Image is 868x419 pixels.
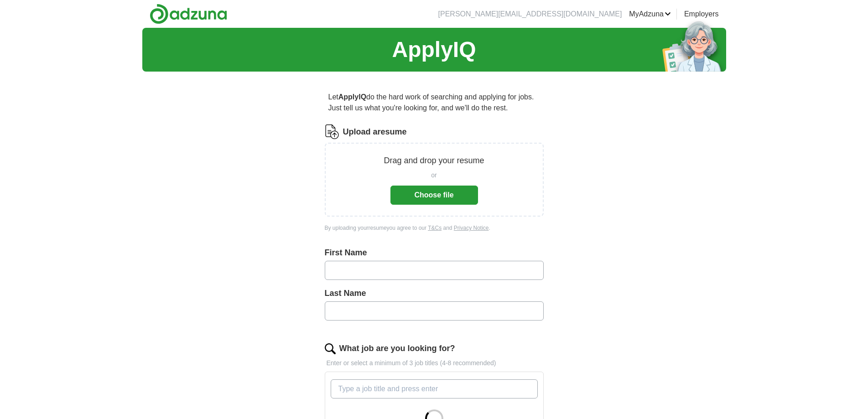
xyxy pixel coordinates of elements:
li: [PERSON_NAME][EMAIL_ADDRESS][DOMAIN_NAME] [438,9,622,20]
h1: ApplyIQ [392,33,476,66]
p: Let do the hard work of searching and applying for jobs. Just tell us what you're looking for, an... [325,88,544,117]
label: Upload a resume [343,126,407,138]
img: CV Icon [325,124,339,139]
button: Choose file [390,186,478,205]
label: What job are you looking for? [339,342,455,355]
a: Employers [684,9,719,20]
label: Last Name [325,287,544,300]
p: Enter or select a minimum of 3 job titles (4-8 recommended) [325,358,544,368]
input: Type a job title and press enter [331,379,538,398]
a: T&Cs [428,225,442,231]
p: Drag and drop your resume [384,155,484,167]
span: or [431,171,437,180]
a: Privacy Notice [454,225,489,231]
div: By uploading your resume you agree to our and . [325,224,544,232]
label: First Name [325,247,544,259]
strong: ApplyIQ [338,93,366,101]
img: search.png [325,343,336,354]
a: MyAdzuna [629,9,671,20]
img: Adzuna logo [150,4,227,24]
